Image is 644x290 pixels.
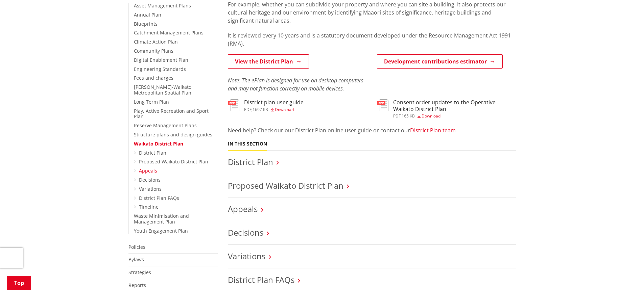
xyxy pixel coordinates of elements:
p: Need help? Check our our District Plan online user guide or contact our [228,126,516,134]
div: , [244,108,304,112]
a: Variations [228,251,265,262]
a: Strategies [128,269,151,275]
a: Blueprints [134,21,158,27]
h5: In this section [228,141,267,147]
a: Proposed Waikato District Plan [228,180,343,191]
a: District Plan [228,156,273,167]
a: Appeals [228,203,258,214]
a: Waikato District Plan [134,140,183,147]
a: Asset Management Plans [134,2,191,9]
h3: District plan user guide [244,99,304,106]
a: Decisions [139,177,161,183]
p: It is reviewed every 10 years and is a statutory document developed under the Resource Management... [228,31,516,48]
a: [PERSON_NAME]-Waikato Metropolitan Spatial Plan [134,84,191,96]
a: Youth Engagement Plan [134,228,188,234]
a: District Plan team. [410,127,457,134]
a: Timeline [139,204,159,210]
img: document-pdf.svg [377,99,388,111]
a: Development contributions estimator [377,54,503,69]
a: Engineering Standards [134,66,186,72]
a: Reports [128,282,146,288]
a: Bylaws [128,256,144,263]
a: District plan user guide pdf,1697 KB Download [228,99,304,111]
a: Annual Plan [134,11,161,18]
iframe: Messenger Launcher [613,262,637,286]
a: Decisions [228,227,263,238]
a: Waste Minimisation and Management Plan [134,213,189,225]
em: Note: The ePlan is designed for use on desktop computers and may not function correctly on mobile... [228,77,363,92]
a: Fees and charges [134,75,173,81]
a: Reserve Management Plans [134,122,197,129]
span: Download [275,107,294,112]
div: , [393,114,516,118]
a: Structure plans and design guides [134,131,212,138]
a: Top [7,276,31,290]
a: District Plan FAQs [228,274,294,285]
a: Variations [139,186,162,192]
a: Digital Enablement Plan [134,57,188,63]
a: Community Plans [134,48,173,54]
a: Proposed Waikato District Plan [139,158,208,165]
h3: Consent order updates to the Operative Waikato District Plan [393,99,516,112]
a: Play, Active Recreation and Sport Plan [134,108,209,120]
p: For example, whether you can subdivide your property and where you can site a building. It also p... [228,0,516,25]
span: 1697 KB [253,107,268,112]
img: document-pdf.svg [228,99,239,111]
span: pdf [393,113,401,119]
a: Catchment Management Plans [134,29,204,36]
a: Long Term Plan [134,99,169,105]
a: Climate Action Plan [134,38,178,45]
a: Policies [128,244,145,250]
span: Download [422,113,440,119]
a: District Plan [139,150,166,156]
span: pdf [244,107,252,112]
a: Consent order updates to the Operative Waikato District Plan pdf,165 KB Download [377,99,516,118]
a: District Plan FAQs [139,195,179,201]
span: 165 KB [402,113,415,119]
a: View the District Plan [228,54,309,69]
a: Appeals [139,167,157,174]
